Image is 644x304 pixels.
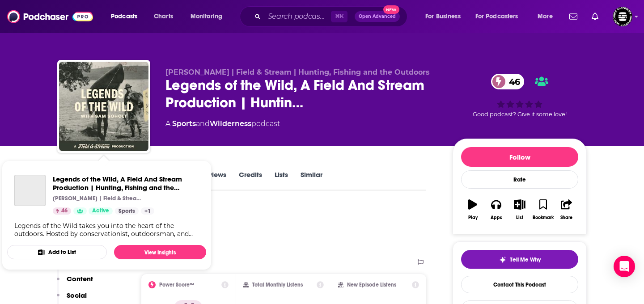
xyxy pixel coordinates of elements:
[61,207,68,215] span: 46
[453,68,587,123] div: 46Good podcast? Give it some love!
[159,282,194,288] h2: Power Score™
[210,119,251,128] a: Wilderness
[191,10,222,23] span: Monitoring
[531,9,564,24] button: open menu
[355,11,400,22] button: Open AdvancedNew
[67,291,87,300] p: Social
[419,9,472,24] button: open menu
[533,215,554,220] div: Bookmark
[461,170,578,189] div: Rate
[499,256,506,263] img: tell me why sparkle
[555,194,578,226] button: Share
[154,10,173,23] span: Charts
[491,74,525,89] a: 46
[510,256,541,263] span: Tell Me Why
[275,170,288,191] a: Lists
[196,119,210,128] span: and
[538,10,553,23] span: More
[500,74,525,89] span: 46
[184,9,234,24] button: open menu
[331,11,347,22] span: ⌘ K
[7,8,93,25] img: Podchaser - Follow, Share and Rate Podcasts
[114,245,206,259] a: View Insights
[14,222,199,238] div: Legends of the Wild takes you into the heart of the outdoors. Hosted by conservationist, outdoors...
[613,7,632,26] button: Show profile menu
[461,194,484,226] button: Play
[491,215,502,220] div: Apps
[425,10,461,23] span: For Business
[531,194,555,226] button: Bookmark
[141,207,154,215] a: +1
[347,282,396,288] h2: New Episode Listens
[484,194,508,226] button: Apps
[57,274,93,291] button: Content
[111,10,137,23] span: Podcasts
[115,207,139,215] a: Sports
[588,9,602,24] a: Show notifications dropdown
[53,207,71,215] a: 46
[473,111,567,118] span: Good podcast? Give it some love!
[264,9,331,24] input: Search podcasts, credits, & more...
[301,170,322,191] a: Similar
[614,256,635,277] div: Open Intercom Messenger
[105,9,149,24] button: open menu
[92,207,109,215] span: Active
[53,195,142,202] p: [PERSON_NAME] | Field & Stream | Hunting, Fishing and the Outdoors
[7,245,107,259] button: Add to List
[67,274,93,283] p: Content
[516,215,523,220] div: List
[89,207,113,215] a: Active
[461,250,578,269] button: tell me why sparkleTell Me Why
[148,9,178,24] a: Charts
[613,7,632,26] img: User Profile
[59,62,148,151] img: Legends of the Wild, A Field And Stream Production | Hunting, Fishing and the Outdoors
[461,276,578,293] a: Contact This Podcast
[613,7,632,26] span: Logged in as KarinaSabol
[383,5,399,14] span: New
[470,9,531,24] button: open menu
[468,215,478,220] div: Play
[475,10,518,23] span: For Podcasters
[252,282,303,288] h2: Total Monthly Listens
[53,175,199,192] a: Legends of the Wild, A Field And Stream Production | Hunting, Fishing and the Outdoors
[248,6,416,27] div: Search podcasts, credits, & more...
[14,175,46,206] a: Legends of the Wild, A Field And Stream Production | Hunting, Fishing and the Outdoors
[359,14,396,19] span: Open Advanced
[461,147,578,167] button: Follow
[165,118,280,129] div: A podcast
[172,119,196,128] a: Sports
[560,215,572,220] div: Share
[165,68,430,76] span: [PERSON_NAME] | Field & Stream | Hunting, Fishing and the Outdoors
[566,9,581,24] a: Show notifications dropdown
[239,170,262,191] a: Credits
[200,170,226,191] a: Reviews
[508,194,531,226] button: List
